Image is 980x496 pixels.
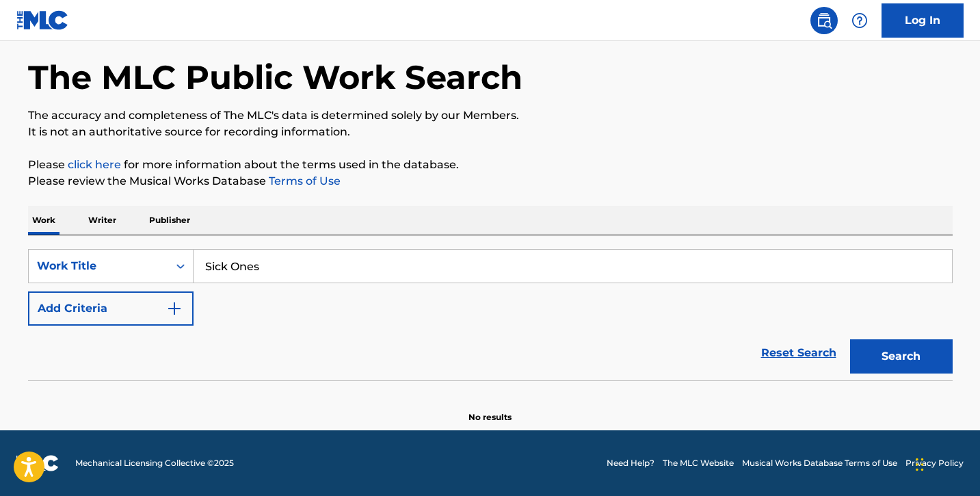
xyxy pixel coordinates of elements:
[37,258,160,274] div: Work Title
[810,7,838,34] a: Public Search
[28,249,953,380] form: Search Form
[266,174,341,187] a: Terms of Use
[882,3,964,38] a: Log In
[28,291,194,326] button: Add Criteria
[68,158,121,171] a: click here
[607,457,654,469] a: Need Help?
[912,430,980,496] iframe: Chat Widget
[846,7,873,34] div: Help
[75,457,234,469] span: Mechanical Licensing Collective © 2025
[905,457,964,469] a: Privacy Policy
[816,12,832,29] img: search
[28,57,522,98] h1: The MLC Public Work Search
[16,10,69,30] img: MLC Logo
[850,339,953,374] button: Search
[28,107,953,124] p: The accuracy and completeness of The MLC's data is determined solely by our Members.
[742,457,897,469] a: Musical Works Database Terms of Use
[145,206,194,235] p: Publisher
[663,457,734,469] a: The MLC Website
[16,455,59,471] img: logo
[754,338,843,368] a: Reset Search
[84,206,120,235] p: Writer
[166,300,183,317] img: 9d2ae6d4665cec9f34b9.svg
[28,124,953,140] p: It is not an authoritative source for recording information.
[468,395,512,423] p: No results
[28,157,953,173] p: Please for more information about the terms used in the database.
[28,206,59,235] p: Work
[916,444,924,485] div: Drag
[28,173,953,190] p: Please review the Musical Works Database
[851,12,868,29] img: help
